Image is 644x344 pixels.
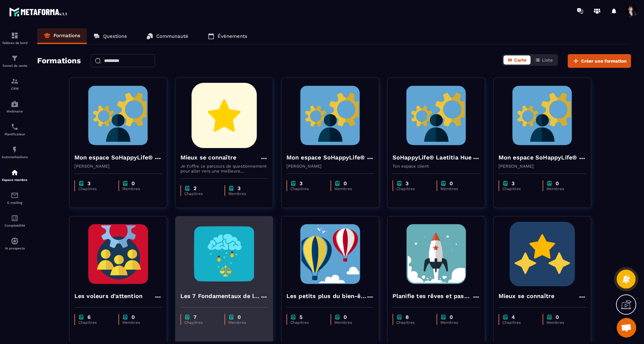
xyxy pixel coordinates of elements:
img: chapter [546,180,552,187]
a: formationformationTableau de bord [2,27,28,50]
p: 3 [512,180,514,187]
img: formation-background [498,221,586,287]
h4: Les 7 Fondamentaux de la Stabilité Émotionnelle [180,292,260,301]
img: chapter [440,180,446,187]
p: Espace membre [2,178,28,182]
p: 6 [87,314,91,320]
img: scheduler [11,123,19,131]
p: [PERSON_NAME] [498,164,586,169]
p: Chapitres [502,320,536,325]
img: chapter [78,180,84,187]
img: formation [11,77,19,85]
p: Chapitres [502,187,536,191]
img: automations [11,237,19,245]
p: Comptabilité [2,224,28,227]
img: chapter [396,314,402,320]
p: Planificateur [2,132,28,136]
p: Membres [122,187,155,191]
p: 0 [238,314,241,320]
p: 0 [131,180,135,187]
span: Créer une formation [581,58,627,64]
p: Chapitres [78,187,112,191]
p: 8 [406,314,409,320]
p: 0 [344,314,347,320]
img: chapter [290,314,296,320]
p: Tunnel de vente [2,64,28,67]
h4: Mon espace SoHappyLife® [286,153,365,162]
p: Tableau de bord [2,41,28,45]
p: 2 [193,185,196,191]
img: automations [11,100,19,108]
button: Carte [503,55,530,65]
img: accountant [11,214,19,222]
img: chapter [396,180,402,187]
img: chapter [334,180,340,187]
p: Membres [334,320,367,325]
p: 0 [556,180,559,187]
p: Membres [334,187,367,191]
p: 5 [299,314,302,320]
p: Webinaire [2,110,28,113]
h4: Les voleurs d'attention [74,292,143,301]
a: formation-backgroundMon espace SoHappyLife®[PERSON_NAME]chapter3Chapitreschapter0Membres [281,78,387,216]
span: Liste [542,57,553,63]
p: Membres [228,320,261,325]
p: 0 [131,314,135,320]
img: chapter [78,314,84,320]
p: IA prospects [2,247,28,250]
p: Questions [103,33,127,39]
img: chapter [290,180,296,187]
a: accountantaccountantComptabilité [2,209,28,232]
img: chapter [122,180,128,187]
p: 3 [238,185,240,191]
p: Chapitres [396,320,430,325]
a: formation-backgroundMon espace SoHappyLife®[PERSON_NAME]chapter3Chapitreschapter0Membres [493,78,599,216]
img: chapter [228,185,234,191]
h4: SoHappyLife® Laetitia Hue [392,153,472,162]
a: Communauté [140,28,195,44]
p: Ton espace client [392,164,480,169]
p: Formations [54,33,80,38]
img: chapter [502,180,508,187]
img: chapter [184,185,190,191]
p: Chapitres [78,320,112,325]
p: 3 [87,180,90,187]
img: formation-background [498,83,586,148]
p: Automatisations [2,155,28,159]
p: Membres [440,187,473,191]
img: chapter [334,314,340,320]
img: chapter [546,314,552,320]
a: automationsautomationsAutomatisations [2,141,28,164]
p: Membres [122,320,155,325]
p: Je t'offre ce parcours de questionnement pour aller vers une meilleure connaissance de toi et de ... [180,164,268,173]
a: automationsautomationsWebinaire [2,95,28,118]
p: Événements [218,33,247,39]
p: 7 [193,314,196,320]
a: Ouvrir le chat [617,318,636,337]
img: chapter [440,314,446,320]
p: 0 [450,314,453,320]
img: chapter [184,314,190,320]
img: email [11,191,19,199]
img: formation-background [286,83,374,148]
button: Créer une formation [568,54,631,68]
span: Carte [514,57,527,63]
a: formation-backgroundMon espace SoHappyLife®[PERSON_NAME]chapter3Chapitreschapter0Membres [69,78,175,216]
a: Questions [87,28,133,44]
img: logo [9,6,68,18]
h4: Mieux se connaître [498,292,555,301]
a: formationformationTunnel de vente [2,50,28,72]
a: schedulerschedulerPlanificateur [2,118,28,141]
img: automations [11,146,19,154]
img: formation-background [180,83,268,148]
h4: Mon espace SoHappyLife® [498,153,577,162]
h2: Formations [37,54,81,68]
img: formation [11,54,19,62]
a: emailemailE-mailing [2,187,28,209]
a: Événements [201,28,254,44]
p: Membres [546,187,579,191]
img: formation-background [74,83,162,148]
p: [PERSON_NAME] [74,164,162,169]
p: Chapitres [290,320,324,325]
a: Formations [37,28,87,44]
